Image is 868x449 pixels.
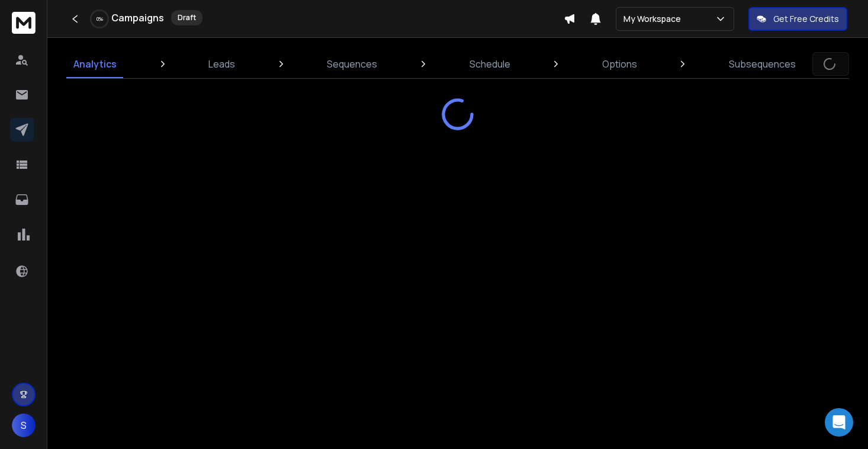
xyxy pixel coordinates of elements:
[97,15,103,23] p: 0 %
[595,50,644,78] a: Options
[327,57,377,71] p: Sequences
[73,57,117,71] p: Analytics
[623,13,686,25] p: My Workspace
[171,10,202,25] div: Draft
[773,13,839,25] p: Get Free Credits
[12,413,36,437] button: S
[729,57,796,71] p: Subsequences
[722,50,803,78] a: Subsequences
[111,11,164,25] h1: Campaigns
[201,50,242,78] a: Leads
[66,50,124,78] a: Analytics
[462,50,517,78] a: Schedule
[320,50,384,78] a: Sequences
[825,408,853,437] div: Open Intercom Messenger
[748,7,847,31] button: Get Free Credits
[470,57,510,71] p: Schedule
[602,57,637,71] p: Options
[208,57,235,71] p: Leads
